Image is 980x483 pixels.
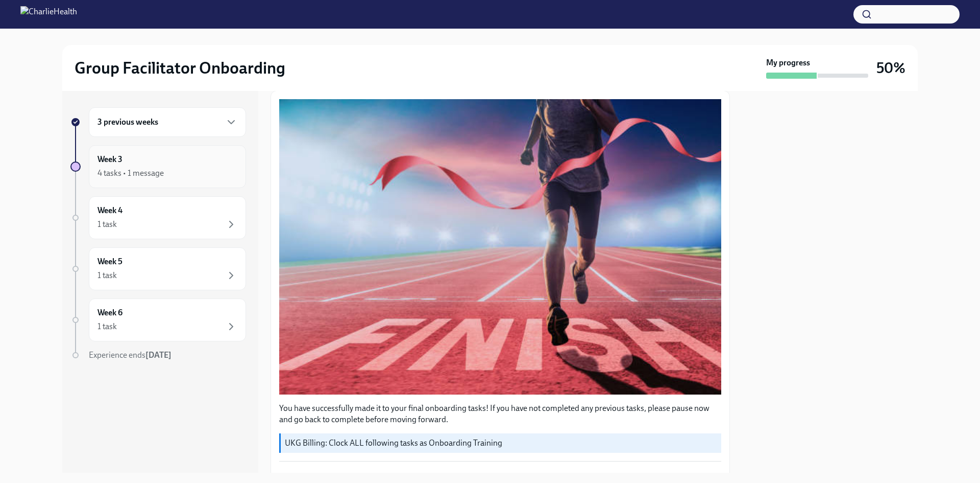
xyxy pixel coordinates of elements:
[97,321,117,332] div: 1 task
[20,6,77,22] img: CharlieHealth
[97,117,158,128] h6: 3 previous weeks
[70,298,246,341] a: Week 61 task
[89,107,246,137] div: 3 previous weeks
[70,145,246,188] a: Week 34 tasks • 1 message
[97,168,164,179] div: 4 tasks • 1 message
[89,350,171,360] span: Experience ends
[70,196,246,239] a: Week 41 task
[285,438,717,449] p: UKG Billing: Clock ALL following tasks as Onboarding Training
[97,154,122,165] h6: Week 3
[97,270,117,281] div: 1 task
[766,57,810,68] strong: My progress
[97,307,122,318] h6: Week 6
[97,219,117,230] div: 1 task
[876,59,905,77] h3: 50%
[97,256,122,267] h6: Week 5
[279,99,721,394] button: Zoom image
[75,58,285,78] h2: Group Facilitator Onboarding
[145,350,171,360] strong: [DATE]
[279,403,721,425] p: You have successfully made it to your final onboarding tasks! If you have not completed any previ...
[279,470,721,483] p: Review the Group Facilitator Study Guide
[70,247,246,290] a: Week 51 task
[97,205,122,216] h6: Week 4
